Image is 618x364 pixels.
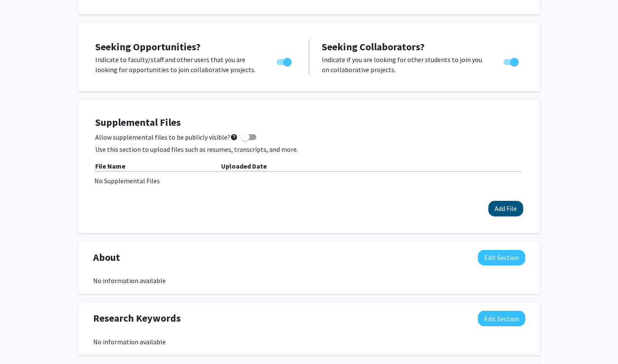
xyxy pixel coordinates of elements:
[95,55,261,75] p: Indicate to faculty/staff and other users that you are looking for opportunities to join collabor...
[95,162,125,170] b: File Name
[95,117,523,129] h4: Supplemental Files
[500,55,523,67] div: Toggle
[221,162,267,170] b: Uploaded Date
[478,250,525,265] button: Edit About
[95,40,201,53] span: Seeking Opportunities?
[230,132,238,142] mat-icon: help
[94,176,524,186] div: No Supplemental Files
[93,337,525,347] div: No information available
[322,55,488,75] p: Indicate if you are looking for other students to join you on collaborative projects.
[93,250,120,265] span: About
[488,201,523,216] button: Add File
[478,311,525,326] button: Edit Research Keywords
[95,132,238,142] span: Allow supplemental files to be publicly visible?
[93,276,525,286] div: No information available
[6,326,36,358] iframe: Chat
[93,311,181,326] span: Research Keywords
[273,55,296,67] div: Toggle
[322,40,425,53] span: Seeking Collaborators?
[95,144,523,154] p: Use this section to upload files such as resumes, transcripts, and more.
